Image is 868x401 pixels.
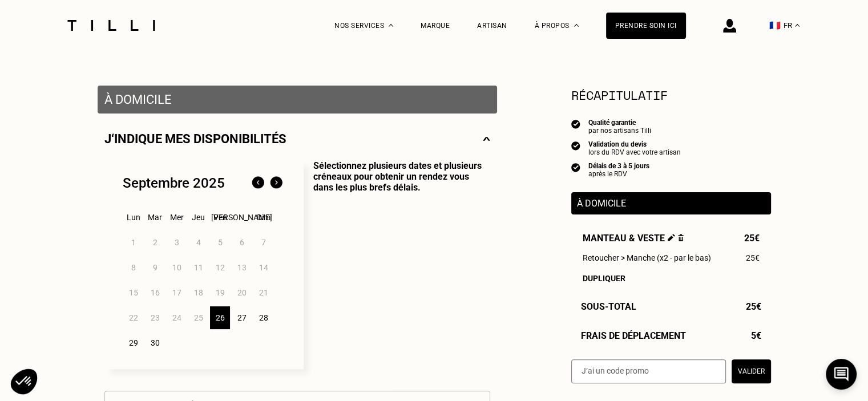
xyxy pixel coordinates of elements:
img: Menu déroulant [389,24,393,27]
div: après le RDV [588,170,649,178]
span: 25€ [744,233,760,244]
img: icon list info [571,140,580,151]
div: 28 [253,306,273,329]
img: icon list info [571,162,580,172]
div: Qualité garantie [588,119,651,127]
div: Frais de déplacement [571,330,771,341]
span: 5€ [751,330,761,341]
img: menu déroulant [795,24,800,27]
div: 29 [123,331,143,354]
input: J‘ai un code promo [571,359,726,383]
img: Éditer [668,234,675,241]
p: À domicile [104,92,490,107]
span: 🇫🇷 [769,20,781,31]
p: Sélectionnez plusieurs dates et plusieurs créneaux pour obtenir un rendez vous dans les plus bref... [304,160,490,369]
button: Valider [732,359,771,383]
span: Manteau & veste [583,233,684,244]
a: Prendre soin ici [606,13,686,39]
div: Délais de 3 à 5 jours [588,162,649,170]
img: Mois suivant [267,174,285,192]
div: Septembre 2025 [123,175,225,191]
img: Logo du service de couturière Tilli [63,20,159,31]
img: Mois précédent [249,174,267,192]
span: Retoucher > Manche (x2 - par le bas) [583,253,711,262]
p: J‘indique mes disponibilités [104,132,286,146]
div: lors du RDV avec votre artisan [588,148,681,156]
div: Dupliquer [583,274,760,283]
div: 27 [232,306,252,329]
div: par nos artisans Tilli [588,127,651,135]
div: Sous-Total [571,301,771,312]
span: 25€ [746,253,760,262]
section: Récapitulatif [571,86,771,104]
div: 30 [145,331,165,354]
img: Menu déroulant à propos [574,24,579,27]
img: icon list info [571,119,580,129]
span: 25€ [746,301,761,312]
div: Validation du devis [588,140,681,148]
a: Marque [421,22,450,30]
img: Supprimer [678,234,684,241]
div: 26 [210,306,230,329]
p: À domicile [577,198,765,209]
img: svg+xml;base64,PHN2ZyBmaWxsPSJub25lIiBoZWlnaHQ9IjE0IiB2aWV3Qm94PSIwIDAgMjggMTQiIHdpZHRoPSIyOCIgeG... [483,132,490,146]
img: icône connexion [723,19,736,33]
a: Artisan [477,22,507,30]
